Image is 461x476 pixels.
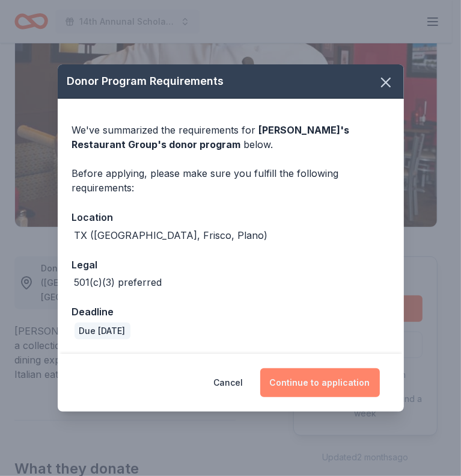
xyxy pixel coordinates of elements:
div: Due [DATE] [75,323,130,339]
div: Deadline [72,304,389,320]
div: Location [72,209,389,225]
div: Before applying, please make sure you fulfill the following requirements: [72,166,389,195]
div: Donor Program Requirements [58,64,404,99]
button: Continue to application [260,368,380,397]
div: TX ([GEOGRAPHIC_DATA], Frisco, Plano) [75,228,268,243]
div: We've summarized the requirements for below. [72,123,389,152]
div: 501(c)(3) preferred [75,275,162,289]
button: Cancel [214,368,243,397]
div: Legal [72,257,389,273]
